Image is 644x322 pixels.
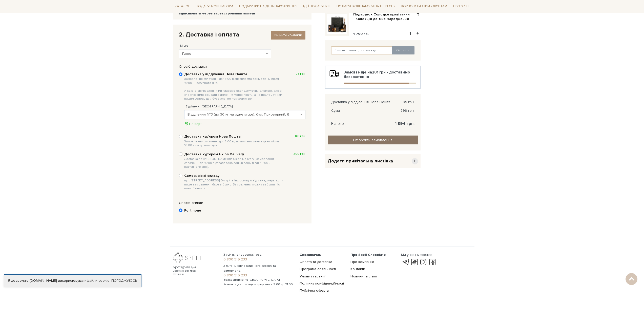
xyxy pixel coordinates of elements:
span: Безкоштовно по [GEOGRAPHIC_DATA] [223,278,294,282]
span: 300 грн. [294,152,305,156]
div: © [DATE]-[DATE] Spell Chocolate. Всі права захищені [173,266,207,276]
a: Оплата та доставка [300,260,332,264]
b: Portmone [184,208,201,213]
a: Програма лояльності [300,267,336,271]
div: Спосіб оплати [176,201,308,205]
a: facebook [428,259,437,265]
a: Новини та статті [350,274,377,278]
span: Замовлення сплаченні до 16:00 відправляємо день в день, після 16:00 - наступного дня. У кожне від... [184,77,285,101]
span: Споживачам [300,253,322,257]
span: 1 894 грн. [395,121,414,126]
span: Відділення №3 (до 30 кг на одне місце): бул. Приозерний, 6 [184,110,305,119]
span: + [412,158,418,164]
div: На карті [184,122,305,126]
a: Подарунки на День народження [237,3,299,10]
div: Спосіб доставки [176,64,308,69]
span: 1 799 грн. [353,32,370,36]
span: 95 грн. [296,72,305,76]
a: Подарункові набори [194,3,235,10]
span: Додати привітальну листівку [328,158,393,164]
a: tik-tok [410,259,419,265]
span: Всього [331,121,344,126]
span: 95 грн. [403,100,414,104]
a: instagram [419,259,428,265]
span: Доставка по [PERSON_NAME] від Uklon Delivery ( Замовлення сплаченні до 16:00 відправляємо день в ... [184,157,285,169]
a: Подарунок Солодке привітання - Колекція до Дня Народження [353,12,415,21]
a: Корпоративним клієнтам [399,2,449,11]
label: Місто [180,44,188,48]
a: Контакти [350,267,365,271]
span: 1 799 грн. [398,108,414,113]
span: 148 грн. [295,134,305,138]
b: 201 грн. [372,70,387,74]
b: Доставка кур'єром Нова Пошта [184,134,285,147]
button: Оновити [392,46,414,54]
input: Оформити замовлення [328,136,418,144]
a: Про Spell [451,3,471,10]
button: + [415,30,421,37]
span: Про Spell Chocolate [350,253,386,257]
a: 0 800 319 233 [223,257,294,262]
span: Сума [331,108,340,113]
b: Доставка курʼєром Uklon Delivery [184,152,285,169]
b: Доставка у відділення Нова Пошта [184,72,285,101]
label: Відділення [GEOGRAPHIC_DATA] [185,104,233,109]
span: Замовлення сплаченні до 16:00 відправляємо день в день, після 16:00 - наступного дня [184,140,285,147]
div: Ми у соц. мережах: [401,253,437,257]
div: 2. Доставка і оплата [179,31,305,39]
a: Умови і гарантії [300,274,325,278]
div: Замовте ще на - доставимо безкоштовно [329,70,416,84]
a: Ідеї подарунків [301,3,333,10]
input: Ввести промокод на знижку [331,46,392,54]
a: Публічна оферта [300,288,329,293]
a: Каталог [173,3,192,10]
span: Змінити контакти [274,33,302,37]
div: Я дозволяю [DOMAIN_NAME] використовувати [4,278,141,283]
a: файли cookie [87,278,110,283]
span: вул. [STREET_ADDRESS] Очікуйте інформацію від менеджера, коли ваше замовлення буде зібрано. Замов... [184,179,285,191]
span: Гатне [182,51,265,56]
img: Подарунок Солодке привітання - Колекція до Дня Народження [327,14,347,34]
a: Про компанію [350,260,374,264]
b: Самовивіз зі складу [184,174,285,191]
span: З питань корпоративного сервісу та замовлень: [223,264,294,273]
a: Подарункові набори на 1 Вересня [335,2,398,11]
span: Відділення №3 (до 30 кг на одне місце): бул. Приозерний, 6 [188,112,299,117]
a: Політика конфіденційності [300,281,344,286]
a: 0 800 319 233 [223,273,294,278]
a: telegram [401,259,410,265]
span: Гатне [179,49,271,58]
span: Доставка у відділення Нова Пошта [331,100,390,104]
span: З усіх питань звертайтесь: [223,253,294,257]
span: Контакт-центр працює щоденно з 9:00 до 21:00 [223,282,294,287]
a: Погоджуюсь [111,278,137,283]
button: - [401,30,406,37]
